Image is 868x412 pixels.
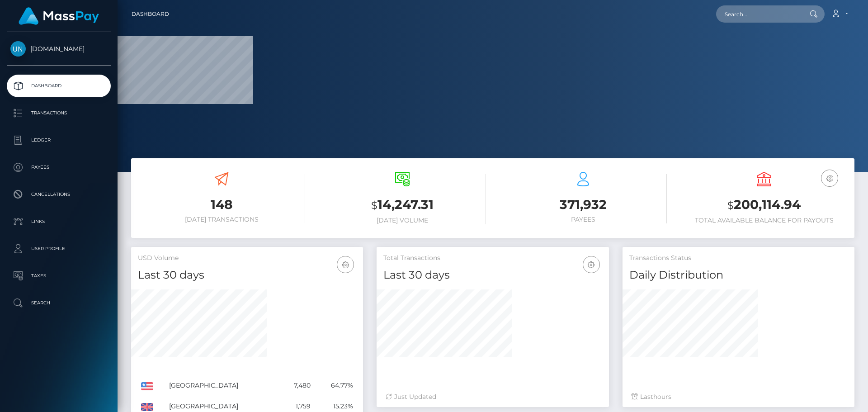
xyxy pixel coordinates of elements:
a: User Profile [7,237,111,260]
h5: Transactions Status [629,254,848,263]
p: Transactions [10,106,107,120]
img: GB.png [141,403,153,411]
a: Dashboard [7,75,111,97]
h6: [DATE] Transactions [138,216,305,223]
h5: Total Transactions [383,254,602,263]
p: Ledger [10,133,107,147]
h6: Total Available Balance for Payouts [680,217,848,224]
a: Payees [7,156,111,179]
h4: Daily Distribution [629,267,848,283]
p: Payees [10,161,107,174]
a: Transactions [7,102,111,124]
a: Cancellations [7,183,111,206]
img: Unlockt.me [10,41,26,57]
h3: 200,114.94 [680,196,848,214]
p: Taxes [10,269,107,283]
small: $ [371,199,377,212]
small: $ [727,199,734,212]
h5: USD Volume [138,254,356,263]
a: Dashboard [132,5,169,24]
h3: 14,247.31 [319,196,486,214]
p: Links [10,215,107,228]
img: US.png [141,382,153,390]
a: Search [7,292,111,314]
h6: [DATE] Volume [319,217,486,224]
h3: 371,932 [500,196,667,213]
a: Taxes [7,265,111,287]
p: Search [10,296,107,310]
a: Ledger [7,129,111,152]
h4: Last 30 days [138,267,356,283]
td: 64.77% [314,375,357,396]
h4: Last 30 days [383,267,602,283]
td: [GEOGRAPHIC_DATA] [166,375,279,396]
img: MassPay Logo [19,7,99,25]
div: Just Updated [386,392,599,402]
p: Dashboard [10,79,107,93]
td: 7,480 [279,375,314,396]
p: User Profile [10,242,107,256]
h3: 148 [138,196,305,213]
a: Links [7,210,111,233]
div: Last hours [632,392,845,402]
h6: Payees [500,216,667,223]
span: [DOMAIN_NAME] [7,45,111,53]
input: Search... [716,5,801,23]
p: Cancellations [10,188,107,201]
